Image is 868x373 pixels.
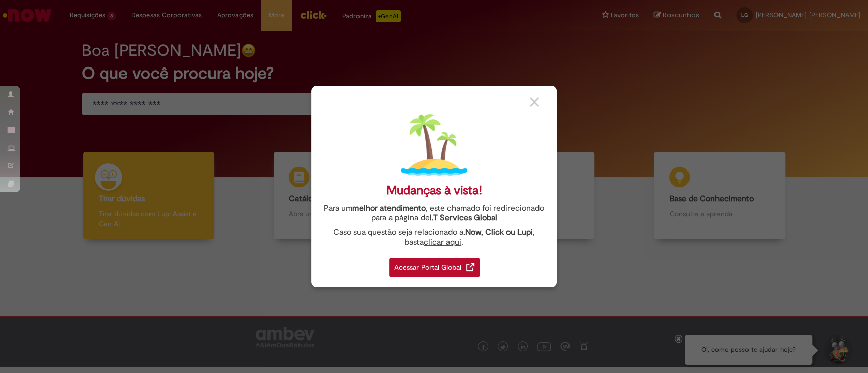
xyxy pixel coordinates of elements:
a: Acessar Portal Global [389,252,480,277]
a: clicar aqui [424,231,461,247]
div: Caso sua questão seja relacionado a , basta . [319,228,549,247]
strong: .Now, Click ou Lupi [463,227,533,238]
a: I.T Services Global [430,207,497,223]
img: island.png [401,112,467,178]
img: redirect_link.png [466,263,474,271]
strong: melhor atendimento [352,203,426,213]
div: Mudanças à vista! [386,183,482,198]
div: Acessar Portal Global [389,258,480,277]
img: close_button_grey.png [530,97,539,107]
div: Para um , este chamado foi redirecionado para a página de [319,204,549,223]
